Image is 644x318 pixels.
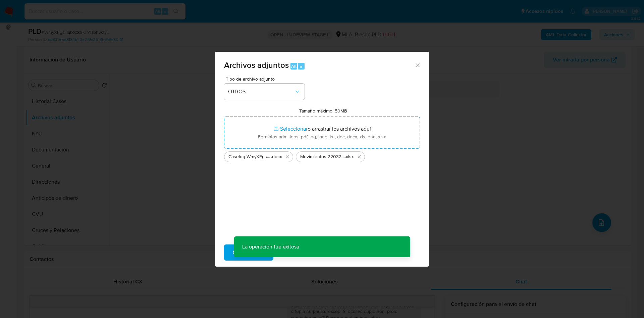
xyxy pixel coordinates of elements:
[355,153,363,161] button: Eliminar Movimientos 2203237300.xlsx
[271,153,282,160] span: .docx
[228,153,271,160] span: Caselog WmyXFgsHalXC89kTYBbhwzyE_2025_09_18_01_37_21
[283,153,291,161] button: Eliminar Caselog WmyXFgsHalXC89kTYBbhwzyE_2025_09_18_01_37_21.docx
[226,77,306,81] span: Tipo de archivo adjunto
[234,236,307,257] p: La operación fue exitosa
[224,59,289,71] span: Archivos adjuntos
[345,153,354,160] span: .xlsx
[300,63,302,70] span: a
[285,245,307,260] span: Cancelar
[228,88,294,95] span: OTROS
[291,63,297,70] span: Alt
[233,245,265,260] span: Subir archivo
[414,62,420,68] button: Cerrar
[300,153,345,160] span: Movimientos 2203237300
[224,84,305,100] button: OTROS
[224,149,420,162] ul: Archivos seleccionados
[224,244,273,261] button: Subir archivo
[299,108,347,114] label: Tamaño máximo: 50MB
